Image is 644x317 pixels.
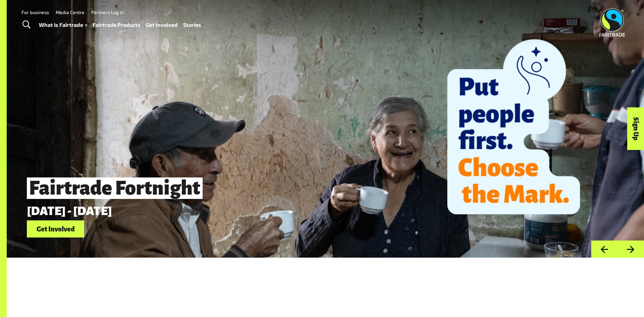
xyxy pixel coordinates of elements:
[21,9,49,15] a: For business
[27,177,203,199] span: Fairtrade Fortnight
[39,20,87,30] a: What is Fairtrade
[18,16,35,33] a: Toggle Search
[146,20,178,30] a: Get Involved
[618,241,644,258] button: Next
[183,20,201,30] a: Stories
[93,20,141,30] a: Fairtrade Products
[599,8,625,37] img: Fairtrade Australia New Zealand logo
[91,9,124,15] a: Partners Log In
[56,9,85,15] a: Media Centre
[27,220,84,237] a: Get Involved
[591,241,618,258] button: Previous
[27,204,523,218] p: [DATE] - [DATE]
